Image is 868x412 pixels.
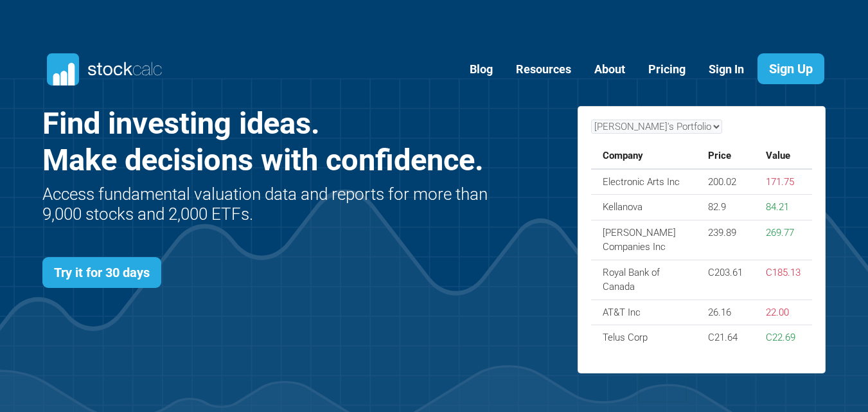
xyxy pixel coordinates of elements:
a: Pricing [639,54,695,85]
td: 84.21 [754,195,812,220]
td: [PERSON_NAME] Companies Inc [591,220,697,260]
a: Blog [460,54,502,85]
td: Royal Bank of Canada [591,260,697,300]
td: Telus Corp [591,325,697,350]
td: Kellanova [591,195,697,220]
td: 239.89 [696,220,754,260]
td: 22.00 [754,300,812,325]
td: C21.64 [696,325,754,350]
td: 82.9 [696,195,754,220]
a: Sign Up [757,53,824,84]
td: C203.61 [696,260,754,300]
td: Electronic Arts Inc [591,169,697,195]
h2: Access fundamental valuation data and reports for more than 9,000 stocks and 2,000 ETFs. [42,184,492,224]
td: AT&T Inc [591,300,697,325]
a: Try it for 30 days [42,257,161,288]
td: 171.75 [754,169,812,195]
td: 269.77 [754,220,812,260]
th: Value [754,143,812,169]
th: Company [591,143,697,169]
a: About [585,54,635,85]
a: Sign In [699,54,754,85]
td: C185.13 [754,260,812,300]
td: C22.69 [754,325,812,350]
td: 26.16 [696,300,754,325]
th: Price [696,143,754,169]
a: Resources [506,54,581,85]
td: 200.02 [696,169,754,195]
h1: Find investing ideas. Make decisions with confidence. [42,105,492,178]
